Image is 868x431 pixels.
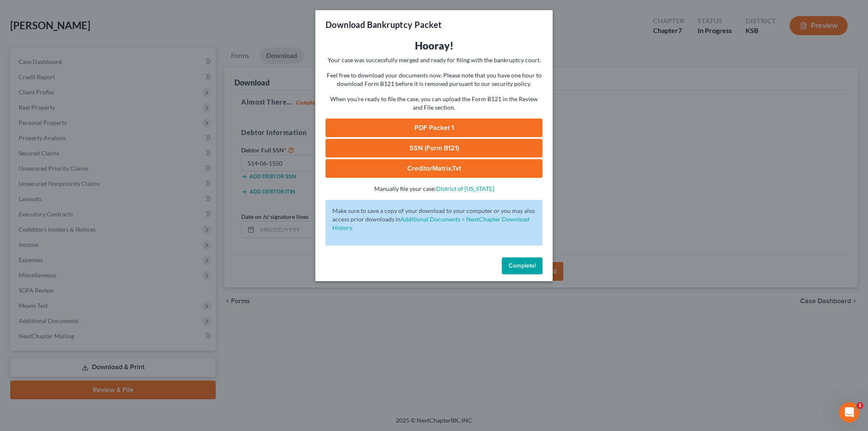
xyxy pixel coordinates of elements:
p: Make sure to save a copy of your download to your computer or you may also access prior downloads in [332,207,536,232]
button: Complete! [502,257,542,274]
p: When you're ready to file the case, you can upload the Form B121 in the Review and File section. [325,95,542,112]
span: Complete! [509,262,536,269]
a: SSN (Form B121) [325,139,542,157]
p: Feel free to download your documents now. Please note that you have one hour to download Form B12... [325,71,542,88]
span: 1 [857,402,863,409]
p: Manually file your case: [325,185,542,193]
p: Your case was successfully merged and ready for filing with the bankruptcy court. [325,56,542,64]
iframe: Intercom live chat [839,402,860,423]
a: Additional Documents > NextChapter Download History. [332,215,529,231]
a: PDF Packet 1 [325,119,542,137]
a: District of [US_STATE] [436,185,494,192]
a: CreditorMatrix.txt [325,159,542,178]
h3: Download Bankruptcy Packet [325,19,442,30]
h3: Hooray! [325,39,542,52]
